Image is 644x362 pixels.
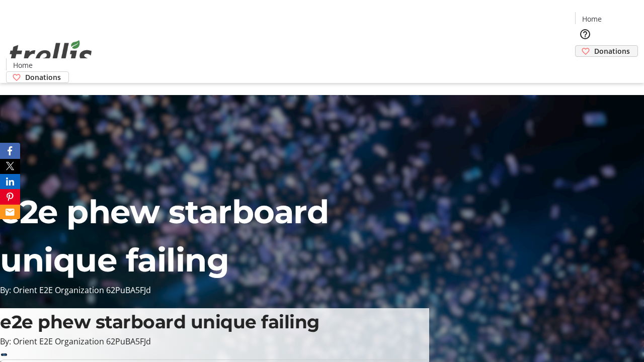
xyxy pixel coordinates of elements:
[576,14,608,24] a: Home
[6,29,96,79] img: Orient E2E Organization 62PuBA5FJd's Logo
[582,14,602,24] span: Home
[575,24,595,44] button: Help
[575,45,638,57] a: Donations
[25,72,61,82] span: Donations
[7,60,39,70] a: Home
[575,57,595,77] button: Cart
[594,46,630,56] span: Donations
[13,60,33,70] span: Home
[6,71,69,83] a: Donations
